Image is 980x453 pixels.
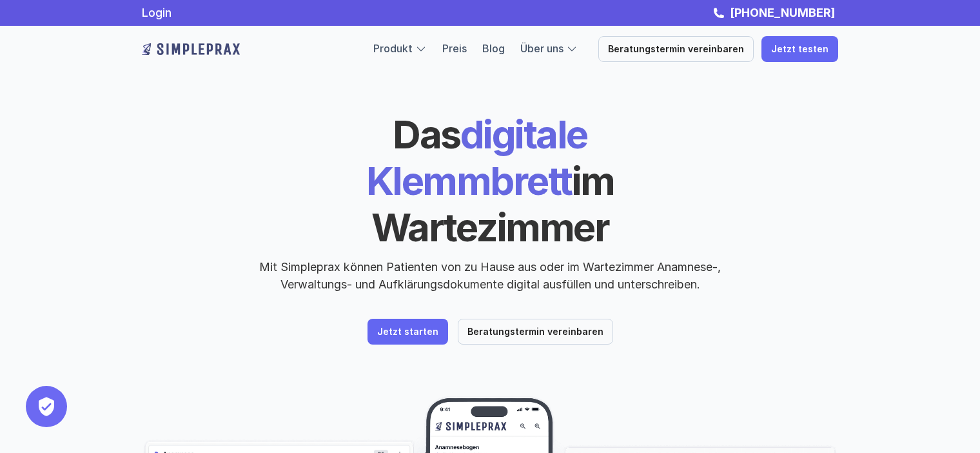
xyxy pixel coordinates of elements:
[727,6,838,19] a: [PHONE_NUMBER]
[467,327,603,337] p: Beratungstermin vereinbaren
[248,258,732,293] p: Mit Simpleprax können Patienten von zu Hause aus oder im Wartezimmer Anamnese-, Verwaltungs- und ...
[442,42,467,55] a: Preis
[482,42,505,55] a: Blog
[367,319,448,345] a: Jetzt starten
[771,44,828,55] p: Jetzt testen
[598,36,754,62] a: Beratungstermin vereinbaren
[142,6,171,19] a: Login
[458,319,613,345] a: Beratungstermin vereinbaren
[608,44,744,55] p: Beratungstermin vereinbaren
[730,6,835,19] strong: [PHONE_NUMBER]
[520,42,563,55] a: Über uns
[371,157,622,250] span: im Wartezimmer
[268,111,712,250] h1: digitale Klemmbrett
[761,36,838,62] a: Jetzt testen
[393,111,460,157] span: Das
[377,327,438,337] p: Jetzt starten
[373,42,413,55] a: Produkt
